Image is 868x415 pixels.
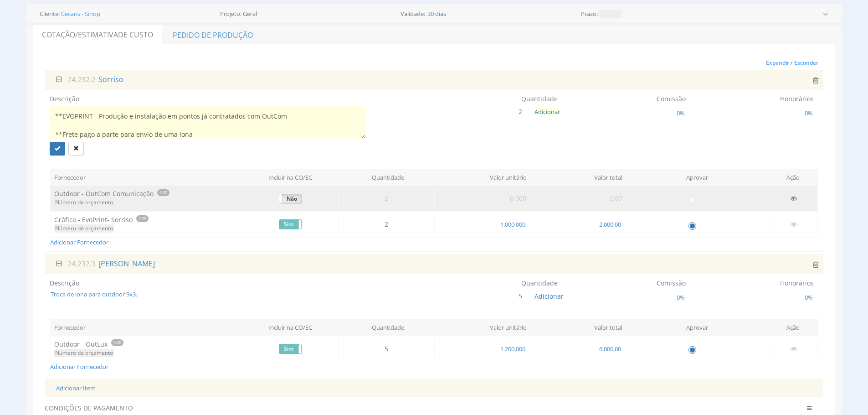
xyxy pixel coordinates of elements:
td: 2 [339,214,434,235]
span: de Custo [118,30,153,40]
a: Adicionar Fornecedor [50,363,108,371]
span: 1.200,000 [499,345,526,353]
span: Número de orçamento [54,349,114,357]
button: Adicionar [534,108,560,116]
span: 24.232.3 [67,259,96,268]
a: Cecans - Sinop [61,11,100,17]
label: Honorários [780,94,814,104]
span: Troca de lona para outdoor 9x3. [50,290,365,299]
label: Quantidade [521,94,558,104]
th: Valor total [530,169,627,186]
th: Incluir na CO/EC [242,320,339,336]
label: Projeto: [220,11,241,17]
span: 24.232.2 [67,75,96,84]
label: Comissão [657,94,686,104]
label: Comissão [657,279,686,288]
span: 0% [804,109,814,117]
a: Adicionar Fornecedor [50,238,108,246]
span: 0,000 [510,194,526,202]
label: Sim [279,344,301,353]
a: Adicionar Item [56,384,96,392]
th: Aprovar [626,320,768,336]
span: 1.000,000 [499,220,526,228]
label: Sim [279,220,301,229]
a: Pedido de Produção [163,25,262,44]
td: Outdoor - OutCom Comunicação [51,186,242,212]
th: Ação [768,320,818,336]
span: 0% [804,293,814,301]
label: Não [279,194,301,203]
button: Adicionar [534,292,564,301]
th: Aprovar [626,169,768,186]
span: 5 [517,290,526,302]
span: 5.00 [111,339,123,346]
span: CONDIÇÕES DE PAGAMENTO [45,404,758,413]
span: Geral [243,11,257,17]
th: Quantidade [338,169,434,186]
span: 0% [676,109,686,117]
span: 2.25 [136,215,149,222]
span: Número de orçamento [54,224,114,233]
span: 30 dias [426,11,447,17]
span: Número de orçamento [54,198,114,207]
th: Fornecedor [51,169,242,186]
label: Quantidade [521,279,558,288]
label: Prazo: [581,11,598,17]
span: 0,00 [609,194,622,202]
label: Honorários [780,279,814,288]
label: Descrição [50,94,79,104]
a: Cotação/Estimativade Custo [33,25,162,44]
th: Ação [768,169,818,186]
span: 6.000,00 [598,345,622,353]
td: 5 [339,338,434,359]
i: Excluir [813,77,819,84]
span: 5.00 [157,189,169,196]
td: Gráfica - EvoPrint- Sorriso [51,212,242,238]
th: Valor total [530,320,627,336]
label: Validade: [401,11,425,17]
span: 0% [676,293,686,301]
span: Sorriso [98,74,124,84]
td: Outdoor - OutLux [51,336,242,362]
th: Fornecedor [51,320,242,336]
td: 2 [339,188,434,209]
span: 2 [517,106,526,118]
span: [PERSON_NAME] [98,259,156,269]
i: Excluir [813,261,819,268]
th: Valor unitário [434,320,530,336]
th: Quantidade [338,320,434,336]
label: Cliente: [40,11,60,17]
th: Valor unitário [434,169,530,186]
button: Expandir / Esconder [761,56,823,70]
th: Incluir na CO/EC [242,169,339,186]
label: Descrição [50,279,79,288]
span: 2.000,00 [598,220,622,228]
